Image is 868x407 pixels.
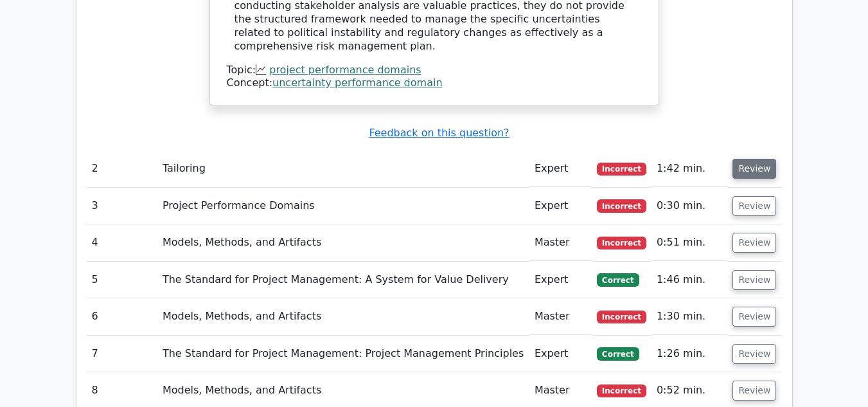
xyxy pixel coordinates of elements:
button: Review [732,270,776,290]
td: 4 [87,224,157,261]
td: Expert [529,188,592,224]
td: The Standard for Project Management: A System for Value Delivery [157,262,529,298]
button: Review [732,233,776,253]
a: project performance domains [269,64,421,76]
span: Incorrect [597,163,646,176]
span: Correct [597,273,639,286]
td: 7 [87,336,157,372]
td: 2 [87,150,157,187]
a: uncertainty performance domain [272,77,442,89]
button: Review [732,344,776,364]
button: Review [732,196,776,216]
td: 1:30 min. [651,298,727,335]
div: Topic: [227,64,642,77]
td: Models, Methods, and Artifacts [157,298,529,335]
td: 1:42 min. [651,150,727,187]
td: Expert [529,336,592,372]
span: Incorrect [597,199,646,212]
td: Expert [529,150,592,187]
td: 0:51 min. [651,224,727,261]
td: Models, Methods, and Artifacts [157,224,529,261]
button: Review [732,307,776,327]
td: Tailoring [157,150,529,187]
button: Review [732,381,776,401]
button: Review [732,159,776,179]
a: Feedback on this question? [369,127,509,139]
td: Expert [529,262,592,298]
span: Correct [597,347,639,360]
span: Incorrect [597,311,646,323]
td: 3 [87,188,157,224]
span: Incorrect [597,384,646,397]
td: 5 [87,262,157,298]
td: 1:46 min. [651,262,727,298]
td: The Standard for Project Management: Project Management Principles [157,336,529,372]
td: Master [529,298,592,335]
td: 6 [87,298,157,335]
td: Master [529,224,592,261]
td: 0:30 min. [651,188,727,224]
span: Incorrect [597,237,646,249]
td: Project Performance Domains [157,188,529,224]
td: 1:26 min. [651,336,727,372]
div: Concept: [227,77,642,90]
